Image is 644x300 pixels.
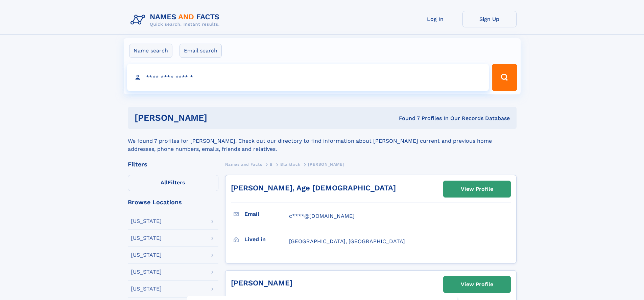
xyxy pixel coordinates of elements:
[244,208,289,220] h3: Email
[128,161,218,167] div: Filters
[135,114,303,122] h1: [PERSON_NAME]
[225,160,262,168] a: Names and Facts
[128,199,218,205] div: Browse Locations
[270,162,273,167] span: B
[131,252,162,258] div: [US_STATE]
[444,181,510,197] a: View Profile
[308,162,344,167] span: [PERSON_NAME]
[128,175,218,191] label: Filters
[231,184,396,192] a: [PERSON_NAME], Age [DEMOGRAPHIC_DATA]
[244,234,289,245] h3: Lived in
[289,238,405,245] span: [GEOGRAPHIC_DATA], [GEOGRAPHIC_DATA]
[231,279,292,287] a: [PERSON_NAME]
[131,269,162,275] div: [US_STATE]
[303,115,510,122] div: Found 7 Profiles In Our Records Database
[444,276,510,293] a: View Profile
[131,286,162,292] div: [US_STATE]
[131,218,162,224] div: [US_STATE]
[461,277,493,292] div: View Profile
[462,11,517,27] a: Sign Up
[461,181,493,197] div: View Profile
[161,179,168,186] span: All
[280,160,300,168] a: Blaiklock
[270,160,273,168] a: B
[180,44,222,58] label: Email search
[131,235,162,241] div: [US_STATE]
[492,64,517,91] button: Search Button
[280,162,300,167] span: Blaiklock
[127,64,489,91] input: search input
[128,11,225,29] img: Logo Names and Facts
[129,44,172,58] label: Name search
[128,129,517,153] div: We found 7 profiles for [PERSON_NAME]. Check out our directory to find information about [PERSON_...
[408,11,462,27] a: Log In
